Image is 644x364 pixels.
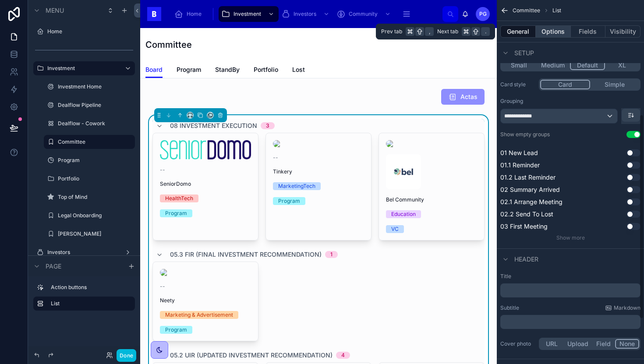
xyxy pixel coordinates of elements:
a: Dealflow Pipeline [58,102,130,109]
label: List [51,300,128,307]
span: 02.1 Arrange Meeting [500,198,563,206]
a: Portfolio [254,62,278,79]
a: Program [177,62,201,79]
label: Committee [58,138,130,145]
label: Portfolio [58,175,130,182]
span: -- [160,166,165,173]
a: Dealflow - Cowork [58,120,130,127]
span: 08 Investment Execution [170,121,257,130]
span: 01.1 Reminder [500,161,540,170]
span: 03 First Meeting [500,222,548,231]
img: logo.svg [160,269,251,276]
button: Field [592,339,616,349]
div: Program [278,197,300,205]
button: Upload [563,339,592,349]
span: List [552,7,561,14]
label: Grouping [500,98,523,105]
div: 1 [330,251,333,258]
a: Investment [219,6,279,22]
span: Setup [514,49,534,57]
a: Investors [279,6,334,22]
div: MarketingTech [278,182,315,190]
button: Card [540,80,590,89]
a: Markdown [605,304,640,311]
span: Home [187,11,202,18]
span: Community [349,11,378,18]
a: --TinkeryMarketingTechProgram [265,133,372,240]
button: Default [570,60,605,70]
img: view [386,140,477,147]
div: Education [391,210,416,218]
span: Program [177,65,201,74]
span: -- [160,283,165,290]
div: HealthTech [165,194,193,202]
button: Fields [571,25,606,38]
span: Prev tab [381,28,402,35]
button: XL [605,60,639,70]
label: Title [500,273,640,280]
label: Investment [47,65,117,72]
label: Show empty groups [500,131,550,138]
label: Investment Home [58,83,130,90]
a: --SeniorDomoHealthTechProgram [152,133,258,240]
label: Investors [47,249,117,256]
button: Simple [590,80,639,89]
label: Home [47,28,130,35]
div: Marketing & Advertisement [165,311,233,319]
span: 05.3 FIR (Final Investment Recommendation) [170,250,322,259]
button: Visibility [605,25,640,38]
a: Board [145,62,163,78]
div: Program [165,209,187,217]
label: Top of Mind [58,194,130,201]
img: App logo [147,7,161,21]
span: 01.2 Last Reminder [500,173,556,182]
span: Bel Community [386,196,477,203]
span: 02.2 Send To Lost [500,210,553,219]
span: 05.2 UIR (Updated Investment Recommendation) [170,351,333,360]
label: Action buttons [51,284,128,291]
div: scrollable content [168,4,442,24]
span: Lost [292,65,305,74]
button: Medium [536,60,570,70]
span: PG [479,11,487,18]
span: Investors [294,11,316,18]
div: Program [165,326,187,334]
span: Page [46,262,61,271]
span: Board [145,65,163,74]
span: SeniorDomo [160,180,251,187]
button: None [615,339,639,349]
h1: Committee [145,39,192,51]
a: Bel-COmmunity_Logo.pngBel CommunityEducationVC [379,133,485,240]
div: 3 [266,122,269,129]
a: Community [334,6,395,22]
img: Bel-COmmunity_Logo.png [386,154,421,189]
span: , [426,28,433,35]
label: Cover photo [500,340,535,347]
span: Header [514,255,538,264]
div: VC [391,225,399,233]
span: Show more [556,234,585,241]
span: Markdown [614,304,640,311]
span: 02 Summary Arrived [500,185,560,194]
span: -- [273,154,278,161]
a: StandBy [215,62,240,79]
label: Program [58,157,130,164]
span: Next tab [437,28,458,35]
span: Tinkery [273,168,364,175]
a: Lost [292,62,305,79]
button: Small [502,60,536,70]
a: Legal Onboarding [58,212,130,219]
label: [PERSON_NAME] [58,230,130,237]
button: General [500,25,536,38]
img: Tinkery-Logo-600px.jpeg [273,140,364,147]
span: Menu [46,6,64,15]
div: scrollable content [28,276,140,319]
